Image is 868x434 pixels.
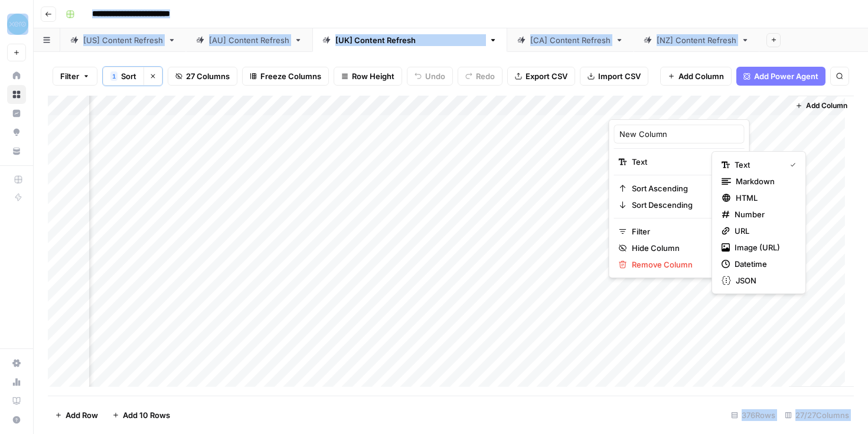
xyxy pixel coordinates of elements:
[735,242,791,253] span: Image (URL)
[736,192,791,204] span: HTML
[735,225,791,237] span: URL
[791,98,852,113] button: Add Column
[736,175,791,187] span: Markdown
[735,258,791,270] span: Datetime
[806,100,847,111] span: Add Column
[736,275,791,286] span: JSON
[632,156,723,168] span: Text
[735,159,781,171] span: Text
[735,208,791,220] span: Number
